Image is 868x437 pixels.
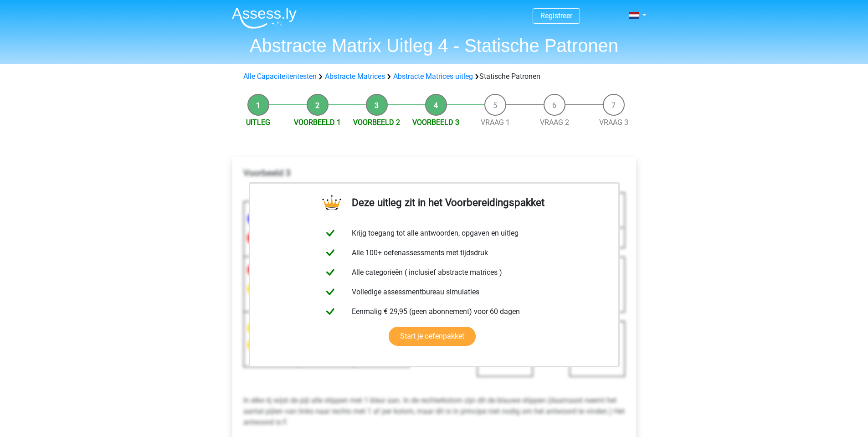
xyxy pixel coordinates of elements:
[540,11,572,20] a: Registreer
[240,71,629,82] div: Statische Patronen
[243,192,625,376] img: 5-7.svg
[243,168,291,178] b: Voorbeeld 3
[225,35,644,57] h1: Abstracte Matrix Uitleg 4 - Statische Patronen
[243,384,625,428] p: In elke rij wijst de pijl alle stippen met 1 kleur aan. In de rechterkolom zijn dit de blauwe sti...
[481,118,510,127] a: Vraag 1
[389,327,476,346] a: Start je oefenpakket
[243,72,317,81] a: Alle Capaciteitentesten
[294,118,341,127] a: Voorbeeld 1
[599,118,628,127] a: Vraag 3
[540,118,569,127] a: Vraag 2
[412,118,459,127] a: Voorbeeld 3
[246,118,270,127] a: Uitleg
[232,7,297,29] img: Assessly
[325,72,385,81] a: Abstracte Matrices
[353,118,400,127] a: Voorbeeld 2
[393,72,473,81] a: Abstracte Matrices uitleg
